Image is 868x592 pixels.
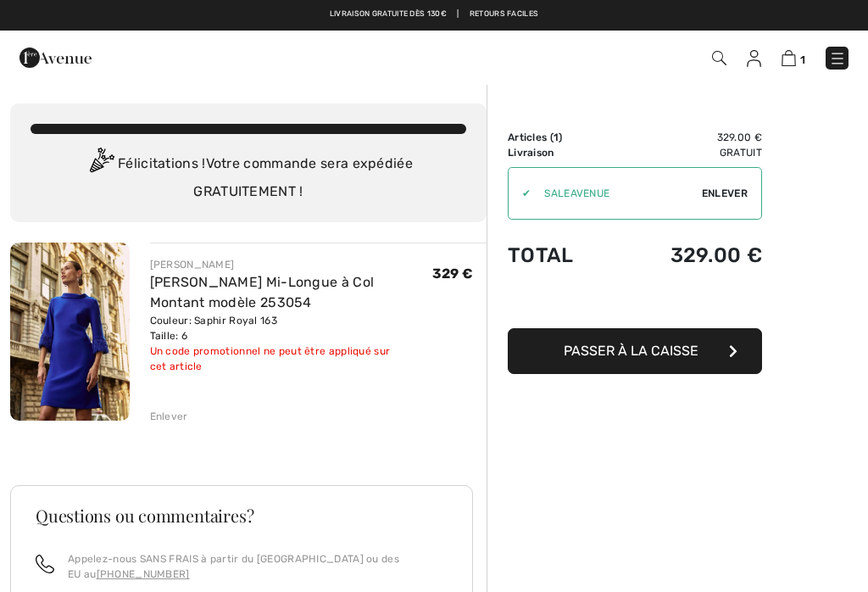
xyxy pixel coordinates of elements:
input: Code promo [531,168,702,219]
td: Gratuit [614,145,762,160]
div: Couleur: Saphir Royal 163 Taille: 6 [150,313,432,343]
td: Livraison [508,145,614,160]
td: 329.00 € [614,226,762,284]
span: 329 € [432,265,474,282]
a: 1 [782,47,805,68]
img: 1ère Avenue [19,41,92,75]
button: Passer à la caisse [508,328,762,374]
td: Total [508,226,614,284]
span: Enlever [702,186,748,201]
img: call [36,555,54,573]
img: Recherche [712,51,726,65]
div: [PERSON_NAME] [150,257,432,272]
a: Livraison gratuite dès 130€ [330,8,447,20]
a: [PHONE_NUMBER] [97,568,190,580]
span: 1 [554,131,559,143]
a: [PERSON_NAME] Mi-Longue à Col Montant modèle 253054 [150,274,375,310]
td: Articles ( ) [508,130,614,145]
iframe: PayPal [508,284,762,322]
img: Mes infos [747,50,761,67]
td: 329.00 € [614,130,762,145]
span: Passer à la caisse [564,343,698,359]
p: Appelez-nous SANS FRAIS à partir du [GEOGRAPHIC_DATA] ou des EU au [68,551,448,582]
a: Retours faciles [470,8,539,20]
img: Congratulation2.svg [84,148,118,182]
span: | [457,8,459,20]
div: ✔ [509,186,531,201]
span: 1 [800,53,805,66]
img: Panier d'achat [782,50,796,66]
img: Menu [829,50,846,67]
div: Félicitations ! Votre commande sera expédiée GRATUITEMENT ! [31,148,466,202]
h3: Questions ou commentaires? [36,507,448,524]
img: Robe Droite Mi-Longue à Col Montant modèle 253054 [10,243,130,421]
div: Enlever [150,409,188,424]
div: Un code promotionnel ne peut être appliqué sur cet article [150,343,432,374]
a: 1ère Avenue [19,48,92,64]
